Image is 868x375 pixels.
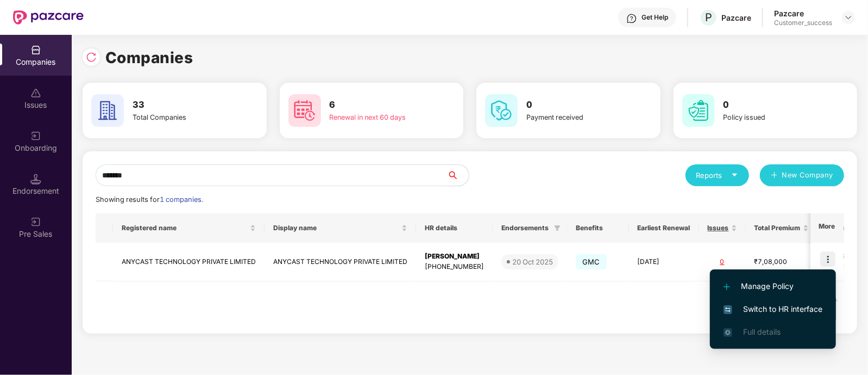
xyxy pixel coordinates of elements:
span: Display name [273,224,399,232]
div: 0 [708,257,737,267]
span: search [446,171,469,180]
span: 1 companies. [160,195,203,204]
img: svg+xml;base64,PHN2ZyB3aWR0aD0iMTQuNSIgaGVpZ2h0PSIxNC41IiB2aWV3Qm94PSIwIDAgMTYgMTYiIGZpbGw9Im5vbm... [30,174,41,185]
th: Registered name [113,213,265,243]
img: svg+xml;base64,PHN2ZyBpZD0iUmVsb2FkLTMyeDMyIiB4bWxucz0iaHR0cDovL3d3dy53My5vcmcvMjAwMC9zdmciIHdpZH... [86,52,97,63]
img: svg+xml;base64,PHN2ZyB3aWR0aD0iMjAiIGhlaWdodD0iMjAiIHZpZXdCb3g9IjAgMCAyMCAyMCIgZmlsbD0ibm9uZSIgeG... [30,217,41,228]
div: Pazcare [721,13,751,23]
button: plusNew Company [760,164,844,186]
span: Issues [708,224,729,232]
img: svg+xml;base64,PHN2ZyBpZD0iRHJvcGRvd24tMzJ4MzIiIHhtbG5zPSJodHRwOi8vd3d3LnczLm9yZy8yMDAwL3N2ZyIgd2... [844,13,853,22]
span: P [705,11,712,24]
td: ANYCAST TECHNOLOGY PRIVATE LIMITED [113,243,265,281]
h3: 0 [526,98,620,112]
div: [PERSON_NAME] [425,251,484,262]
span: Switch to HR interface [724,303,822,315]
div: ₹7,08,000 [754,257,809,267]
th: Display name [265,213,416,243]
span: Full details [743,327,781,336]
h3: 0 [724,98,817,112]
div: Pazcare [774,8,832,19]
img: svg+xml;base64,PHN2ZyB4bWxucz0iaHR0cDovL3d3dy53My5vcmcvMjAwMC9zdmciIHdpZHRoPSIxNi4zNjMiIGhlaWdodD... [724,328,732,337]
img: svg+xml;base64,PHN2ZyBpZD0iQ29tcGFuaWVzIiB4bWxucz0iaHR0cDovL3d3dy53My5vcmcvMjAwMC9zdmciIHdpZHRoPS... [30,45,41,56]
span: Manage Policy [724,280,822,292]
div: Reports [696,170,738,181]
span: New Company [782,170,834,181]
h1: Companies [105,46,193,70]
span: caret-down [731,171,738,179]
th: More [810,213,844,243]
img: icon [820,251,835,267]
h3: 6 [330,98,423,112]
th: Benefits [567,213,629,243]
th: Earliest Renewal [629,213,699,243]
span: filter [554,225,561,231]
img: svg+xml;base64,PHN2ZyBpZD0iSXNzdWVzX2Rpc2FibGVkIiB4bWxucz0iaHR0cDovL3d3dy53My5vcmcvMjAwMC9zdmciIH... [30,88,41,99]
th: HR details [416,213,493,243]
h3: 33 [133,98,226,112]
span: Registered name [122,224,248,232]
img: svg+xml;base64,PHN2ZyB4bWxucz0iaHR0cDovL3d3dy53My5vcmcvMjAwMC9zdmciIHdpZHRoPSI2MCIgaGVpZ2h0PSI2MC... [682,94,715,127]
img: New Pazcare Logo [13,10,84,24]
img: svg+xml;base64,PHN2ZyB4bWxucz0iaHR0cDovL3d3dy53My5vcmcvMjAwMC9zdmciIHdpZHRoPSI2MCIgaGVpZ2h0PSI2MC... [288,94,321,127]
button: search [446,164,469,186]
span: Showing results for [96,195,203,204]
span: Total Premium [754,224,801,232]
td: ANYCAST TECHNOLOGY PRIVATE LIMITED [265,243,416,281]
div: Get Help [641,13,668,22]
div: Customer_success [774,19,832,27]
img: svg+xml;base64,PHN2ZyB3aWR0aD0iMjAiIGhlaWdodD0iMjAiIHZpZXdCb3g9IjAgMCAyMCAyMCIgZmlsbD0ibm9uZSIgeG... [30,131,41,142]
div: Policy issued [724,112,817,123]
th: Issues [699,213,746,243]
img: svg+xml;base64,PHN2ZyB4bWxucz0iaHR0cDovL3d3dy53My5vcmcvMjAwMC9zdmciIHdpZHRoPSI2MCIgaGVpZ2h0PSI2MC... [91,94,124,127]
span: GMC [576,254,607,269]
img: svg+xml;base64,PHN2ZyB4bWxucz0iaHR0cDovL3d3dy53My5vcmcvMjAwMC9zdmciIHdpZHRoPSIxNiIgaGVpZ2h0PSIxNi... [724,305,732,314]
td: [DATE] [629,243,699,281]
span: Endorsements [501,224,550,232]
img: svg+xml;base64,PHN2ZyB4bWxucz0iaHR0cDovL3d3dy53My5vcmcvMjAwMC9zdmciIHdpZHRoPSIxMi4yMDEiIGhlaWdodD... [724,284,730,290]
div: 20 Oct 2025 [512,256,553,267]
img: svg+xml;base64,PHN2ZyBpZD0iSGVscC0zMngzMiIgeG1sbnM9Imh0dHA6Ly93d3cudzMub3JnLzIwMDAvc3ZnIiB3aWR0aD... [626,13,637,24]
div: Total Companies [133,112,226,123]
div: Payment received [526,112,620,123]
div: [PHONE_NUMBER] [425,262,484,272]
span: plus [771,171,778,180]
div: Renewal in next 60 days [330,112,423,123]
span: filter [552,222,563,235]
img: svg+xml;base64,PHN2ZyB4bWxucz0iaHR0cDovL3d3dy53My5vcmcvMjAwMC9zdmciIHdpZHRoPSI2MCIgaGVpZ2h0PSI2MC... [485,94,518,127]
th: Total Premium [746,213,817,243]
